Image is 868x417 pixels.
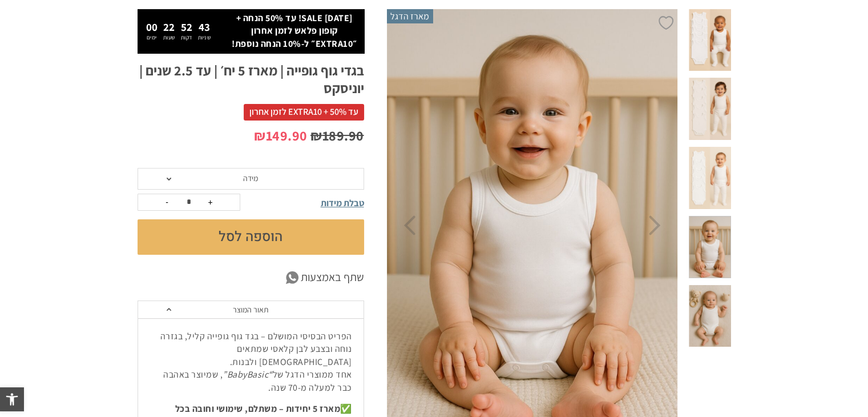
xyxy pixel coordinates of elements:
span: עזרה [12,8,34,18]
p: ימים [146,35,158,41]
p: דקות [181,35,192,41]
p: [DATE] SALE! עד 50% הנחה + קופון פלאש לזמן אחרון ״EXTRA10״ ל-10% הנחה נוספת! [231,12,358,50]
span: 43 [199,20,210,34]
a: תאור המוצר [138,301,364,319]
span: שתף באמצעות [301,269,364,286]
a: שתף באמצעות [138,269,364,286]
h1: בגדי גוף גופייה | מארז 5 יח׳ | עד 2.5 שנים | יוניסקס [138,62,364,97]
span: ₪ [310,126,322,145]
span: ₪ [254,126,266,145]
p: הפריט הבסיסי המושלם – בגד גוף גופייה קליל, בגזרה נוחה ובצבע לבן קלאסי שמתאים [DEMOGRAPHIC_DATA] ו... [150,330,352,394]
span: טבלת מידות [321,197,364,209]
bdi: 189.90 [310,126,364,145]
span: 22 [163,20,175,34]
p: שניות [198,35,211,41]
button: Next [649,215,661,235]
input: כמות המוצר [177,194,200,210]
p: שעות [163,35,175,41]
span: 00 [146,20,158,34]
button: + [202,194,219,210]
em: “BabyBasic” [223,368,273,380]
span: עד 50% + EXTRA10 לזמן אחרון [244,104,364,120]
button: הוספה לסל [138,219,364,255]
bdi: 149.90 [254,126,308,145]
span: מארז הדגל [387,9,433,23]
button: - [159,194,176,210]
span: 52 [181,20,192,34]
button: Previous [403,215,415,235]
span: מידה [243,173,258,183]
